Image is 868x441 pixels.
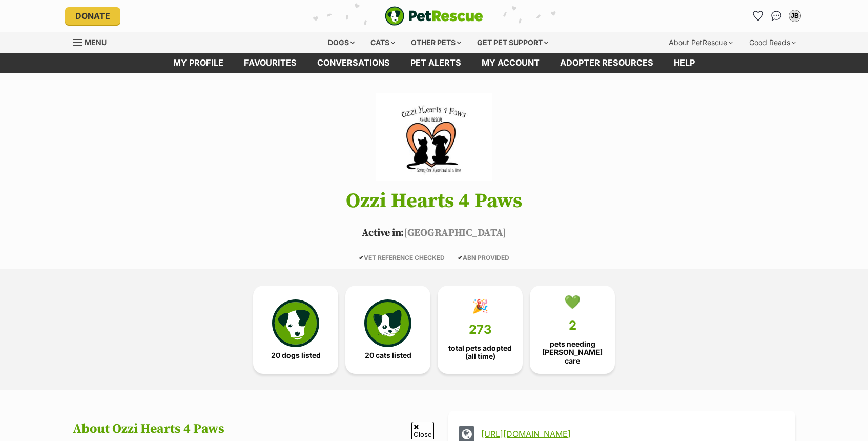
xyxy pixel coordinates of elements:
span: pets needing [PERSON_NAME] care [539,340,606,365]
h2: About Ozzi Hearts 4 Paws [73,422,420,437]
img: petrescue-icon-eee76f85a60ef55c4a1927667547b313a7c0e82042636edf73dce9c88f694885.svg [272,299,319,347]
div: Get pet support [470,32,555,53]
img: cat-icon-068c71abf8fe30c970a85cd354bc8e23425d12f6e8612795f06af48be43a487a.svg [364,299,411,347]
a: Favourites [234,53,307,73]
a: 20 dogs listed [253,286,338,374]
div: JB [790,11,800,21]
span: ABN PROVIDED [458,254,509,262]
div: Dogs [321,32,362,53]
a: My account [471,53,550,73]
a: 20 cats listed [345,286,430,374]
button: My account [787,8,803,24]
span: 273 [469,323,492,337]
icon: ✔ [359,254,364,262]
img: Ozzi Hearts 4 Paws [376,93,492,181]
div: About PetRescue [662,32,740,53]
a: Conversations [768,8,784,24]
p: [GEOGRAPHIC_DATA] [57,226,811,241]
a: Donate [65,7,120,25]
a: conversations [307,53,400,73]
a: My profile [163,53,234,73]
a: Favourites [750,8,766,24]
div: Cats [363,32,402,53]
a: Pet alerts [400,53,471,73]
a: 🎉 273 total pets adopted (all time) [438,286,523,374]
img: chat-41dd97257d64d25036548639549fe6c8038ab92f7586957e7f3b1b290dea8141.svg [771,11,782,21]
span: 20 dogs listed [271,351,321,359]
a: Adopter resources [550,53,664,73]
div: 🎉 [472,298,488,314]
a: PetRescue [385,6,483,26]
h1: Ozzi Hearts 4 Paws [57,190,811,212]
span: total pets adopted (all time) [446,344,514,360]
div: 💚 [564,294,581,310]
a: 💚 2 pets needing [PERSON_NAME] care [530,286,615,374]
span: Menu [85,38,107,47]
div: Other pets [404,32,468,53]
img: logo-e224e6f780fb5917bec1dbf3a21bbac754714ae5b6737aabdf751b685950b380.svg [385,6,483,26]
span: Close [411,422,434,439]
a: [URL][DOMAIN_NAME] [481,429,781,438]
div: Good Reads [742,32,803,53]
span: 2 [569,318,576,333]
a: Menu [73,32,114,51]
span: VET REFERENCE CHECKED [359,254,445,262]
span: Active in: [362,227,404,239]
a: Help [664,53,705,73]
ul: Account quick links [750,8,803,24]
span: 20 cats listed [365,351,411,359]
icon: ✔ [458,254,463,262]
